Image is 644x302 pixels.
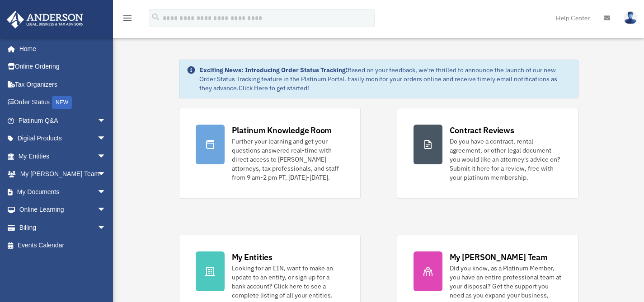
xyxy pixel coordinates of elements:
[97,218,115,237] span: arrow_drop_down
[97,130,115,148] span: arrow_drop_down
[6,237,120,255] a: Events Calendar
[232,251,273,263] div: My Entities
[6,165,120,183] a: My [PERSON_NAME] Teamarrow_drop_down
[97,112,115,130] span: arrow_drop_down
[6,201,120,219] a: Online Learningarrow_drop_down
[6,130,120,148] a: Digital Productsarrow_drop_down
[97,183,115,201] span: arrow_drop_down
[97,165,115,184] span: arrow_drop_down
[232,264,344,300] div: Looking for an EIN, want to make an update to an entity, or sign up for a bank account? Click her...
[6,183,120,201] a: My Documentsarrow_drop_down
[199,65,571,93] div: Based on your feedback, we're thrilled to announce the launch of our new Order Status Tracking fe...
[6,58,120,76] a: Online Ordering
[97,201,115,219] span: arrow_drop_down
[232,125,332,136] div: Platinum Knowledge Room
[450,251,548,263] div: My [PERSON_NAME] Team
[4,11,86,28] img: Anderson Advisors Platinum Portal
[6,112,120,130] a: Platinum Q&Aarrow_drop_down
[624,11,637,24] img: User Pic
[6,218,120,237] a: Billingarrow_drop_down
[122,16,133,23] a: menu
[52,96,72,109] div: NEW
[6,75,120,93] a: Tax Organizers
[6,40,115,58] a: Home
[199,66,348,74] strong: Exciting News: Introducing Order Status Tracking!
[397,108,578,199] a: Contract Reviews Do you have a contract, rental agreement, or other legal document you would like...
[179,108,361,199] a: Platinum Knowledge Room Further your learning and get your questions answered real-time with dire...
[6,147,120,165] a: My Entitiesarrow_drop_down
[450,137,562,182] div: Do you have a contract, rental agreement, or other legal document you would like an attorney's ad...
[151,12,161,22] i: search
[97,147,115,166] span: arrow_drop_down
[6,93,120,112] a: Order StatusNEW
[450,125,514,136] div: Contract Reviews
[232,137,344,182] div: Further your learning and get your questions answered real-time with direct access to [PERSON_NAM...
[122,13,133,23] i: menu
[239,84,309,92] a: Click Here to get started!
